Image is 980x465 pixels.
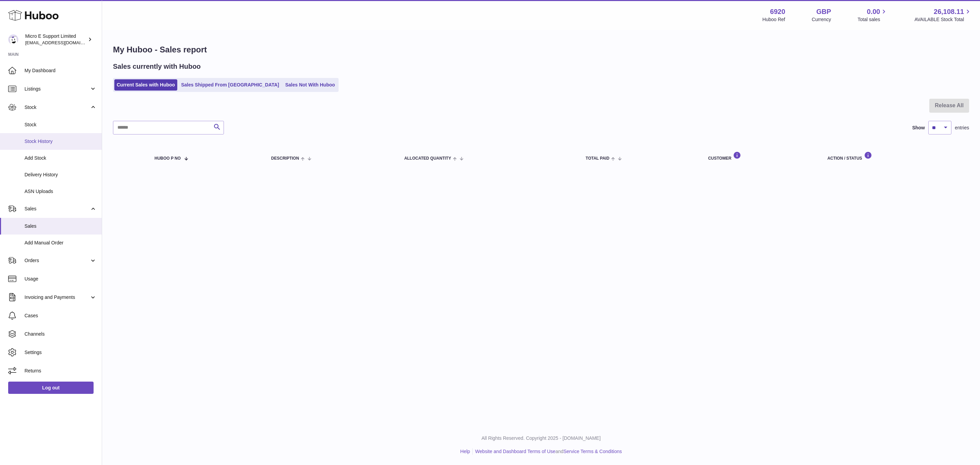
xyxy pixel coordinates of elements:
[8,34,18,45] img: internalAdmin-6920@internal.huboo.com
[586,156,609,161] span: Total paid
[24,206,89,212] span: Sales
[812,16,831,23] div: Currency
[25,40,100,45] span: [EMAIL_ADDRESS][DOMAIN_NAME]
[816,7,831,16] strong: GBP
[857,16,888,23] span: Total sales
[113,44,969,55] h1: My Huboo - Sales report
[154,156,181,161] span: Huboo P no
[24,155,97,161] span: Add Stock
[24,67,97,74] span: My Dashboard
[108,435,975,442] p: All Rights Reserved. Copyright 2025 - [DOMAIN_NAME]
[8,382,94,394] a: Log out
[857,7,888,23] a: 0.00 Total sales
[955,125,969,131] span: entries
[24,331,97,337] span: Channels
[914,7,972,23] a: 26,108.11 AVAILABLE Stock Total
[24,312,97,319] span: Cases
[24,223,97,229] span: Sales
[827,151,962,161] div: Action / Status
[763,16,785,23] div: Huboo Ref
[473,448,622,455] li: and
[24,294,89,301] span: Invoicing and Payments
[24,276,97,282] span: Usage
[24,172,97,178] span: Delivery History
[24,86,89,92] span: Listings
[24,257,89,264] span: Orders
[271,156,299,161] span: Description
[934,7,964,16] span: 26,108.11
[179,79,281,91] a: Sales Shipped From [GEOGRAPHIC_DATA]
[708,151,814,161] div: Customer
[24,188,97,195] span: ASN Uploads
[24,368,97,374] span: Returns
[283,79,337,91] a: Sales Not With Huboo
[460,449,470,454] a: Help
[25,33,86,46] div: Micro E Support Limited
[24,122,97,128] span: Stock
[867,7,880,16] span: 0.00
[114,79,177,91] a: Current Sales with Huboo
[113,62,201,71] h2: Sales currently with Huboo
[24,240,97,246] span: Add Manual Order
[404,156,451,161] span: ALLOCATED Quantity
[563,449,622,454] a: Service Terms & Conditions
[24,349,97,356] span: Settings
[24,104,89,111] span: Stock
[912,125,925,131] label: Show
[770,7,785,16] strong: 6920
[914,16,972,23] span: AVAILABLE Stock Total
[24,138,97,145] span: Stock History
[475,449,555,454] a: Website and Dashboard Terms of Use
